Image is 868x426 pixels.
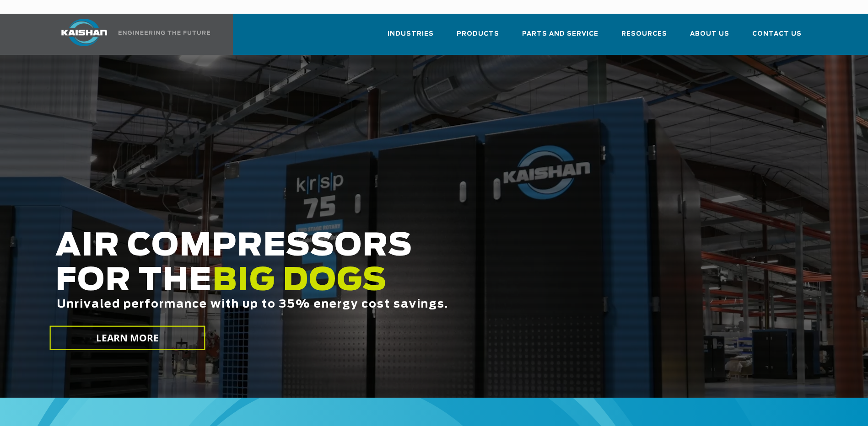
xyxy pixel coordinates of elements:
[522,22,598,53] a: Parts and Service
[522,29,598,39] span: Parts and Service
[57,299,448,310] span: Unrivaled performance with up to 35% energy cost savings.
[457,29,499,39] span: Products
[690,29,729,39] span: About Us
[49,326,205,350] a: LEARN MORE
[457,22,499,53] a: Products
[690,22,729,53] a: About Us
[621,22,667,53] a: Resources
[212,266,387,297] span: BIG DOGS
[50,14,212,55] a: Kaishan USA
[388,22,434,53] a: Industries
[752,22,802,53] a: Contact Us
[621,29,667,39] span: Resources
[96,331,159,345] span: LEARN MORE
[388,29,434,39] span: Industries
[119,31,210,35] img: Engineering the future
[55,229,685,339] h2: AIR COMPRESSORS FOR THE
[752,29,802,39] span: Contact Us
[50,19,119,46] img: kaishan logo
